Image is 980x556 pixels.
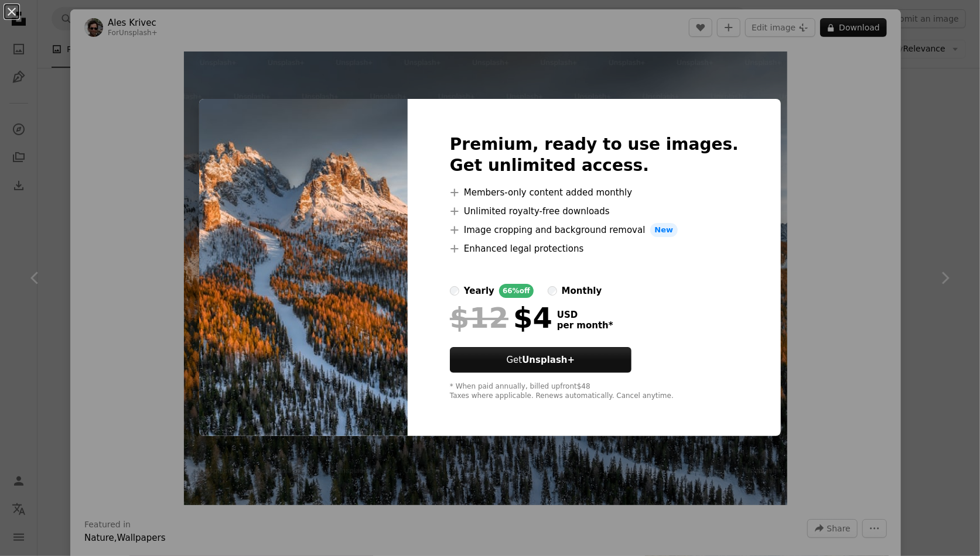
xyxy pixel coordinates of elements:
h2: Premium, ready to use images. Get unlimited access. [450,134,739,176]
strong: Unsplash+ [522,355,575,365]
span: New [650,223,678,237]
input: monthly [548,286,557,296]
div: 66% off [499,284,534,298]
img: premium_photo-1672762542894-caaa8d4f0a77 [199,99,408,436]
li: Enhanced legal protections [450,242,739,256]
li: Unlimited royalty-free downloads [450,204,739,218]
li: Members-only content added monthly [450,186,739,200]
button: GetUnsplash+ [450,347,631,373]
input: yearly66%off [450,286,459,296]
span: $12 [450,303,508,333]
div: * When paid annually, billed upfront $48 Taxes where applicable. Renews automatically. Cancel any... [450,382,739,401]
div: $4 [450,303,552,333]
li: Image cropping and background removal [450,223,739,237]
div: yearly [464,284,494,298]
div: monthly [562,284,602,298]
span: USD [557,310,613,320]
span: per month * [557,320,613,331]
